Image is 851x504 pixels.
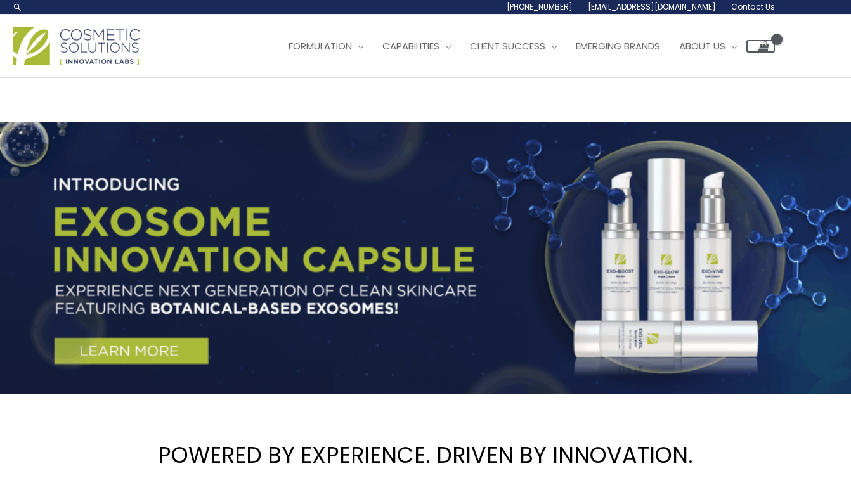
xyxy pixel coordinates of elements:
[746,40,775,53] a: View Shopping Cart, empty
[289,39,352,53] span: Formulation
[13,2,23,12] a: Search icon link
[679,39,725,53] span: About Us
[460,27,566,65] a: Client Success
[731,1,775,12] span: Contact Us
[279,27,373,65] a: Formulation
[13,27,140,65] img: Cosmetic Solutions Logo
[670,27,746,65] a: About Us
[470,39,545,53] span: Client Success
[507,1,573,12] span: [PHONE_NUMBER]
[576,39,660,53] span: Emerging Brands
[566,27,670,65] a: Emerging Brands
[270,27,775,65] nav: Site Navigation
[588,1,716,12] span: [EMAIL_ADDRESS][DOMAIN_NAME]
[382,39,439,53] span: Capabilities
[373,27,460,65] a: Capabilities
